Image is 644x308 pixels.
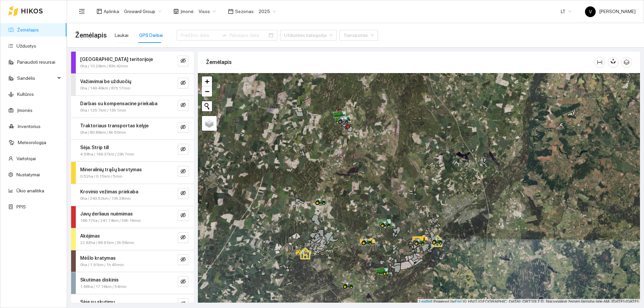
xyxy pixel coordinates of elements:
span: 0ha / 10.29km / 83h 42min [80,63,128,69]
a: Ūkio analitika [16,188,44,193]
a: Layers [202,116,217,131]
strong: Sėja. Strip till [80,145,109,150]
span: − [205,87,209,96]
a: Inventorius [18,124,41,129]
div: GPS Darbai [139,32,163,39]
span: 22.63ha / 68.91km / 3h 56min [80,240,134,246]
span: calendar [228,9,233,14]
span: eye-invisible [180,235,186,241]
span: layout [97,9,102,14]
div: Važiavimai be užduočių0ha / 149.49km / 87h 17mineye-invisible [71,74,194,96]
a: Leaflet [419,299,431,304]
strong: Mineralinių trąšų barstymas [80,167,142,172]
button: eye-invisible [178,56,189,66]
span: 0.52ha / 0.15km / 5min [80,173,122,180]
span: eye-invisible [180,102,186,109]
div: Skutimas diskinis1.68ha / 17.16km / 54mineye-invisible [71,272,194,294]
button: eye-invisible [178,166,189,177]
button: eye-invisible [178,254,189,265]
button: eye-invisible [178,210,189,221]
a: Meteorologija [18,140,46,145]
div: Akėjimas22.63ha / 68.91km / 3h 56mineye-invisible [71,228,194,250]
span: 0ha / 240.52km / 13h 28min [80,195,131,202]
input: Pradžios data [181,32,219,39]
input: Pabaigos data [229,32,267,39]
a: Esri [455,299,462,304]
span: to [221,33,227,38]
span: Visos [199,6,216,16]
div: [GEOGRAPHIC_DATA] teritorijoje0ha / 10.29km / 83h 42mineye-invisible [71,52,194,73]
span: eye-invisible [180,169,186,175]
span: Aplinka : [104,8,120,15]
span: 166.17ha / 241.74km / 39h 16min [80,218,141,224]
div: Mineralinių trąšų barstymas0.52ha / 0.15km / 5mineye-invisible [71,162,194,184]
span: Sandėlis [17,71,55,85]
a: PPIS [16,204,26,209]
button: Initiate a new search [202,101,212,111]
a: Įmonės [17,108,33,113]
button: eye-invisible [178,276,189,287]
span: 2025 [259,6,276,16]
span: eye-invisible [180,190,186,197]
strong: Krovinio vežimas priekaba [80,189,138,194]
a: Zoom in [202,76,212,86]
div: Žemėlapis [206,53,594,72]
span: 4.58ha / 169.37km / 29h 7min [80,151,134,158]
strong: Važiavimai be užduočių [80,79,131,84]
div: Krovinio vežimas priekaba0ha / 240.52km / 13h 28mineye-invisible [71,184,194,206]
div: Laukai [115,32,128,39]
span: column-width [595,60,605,65]
a: Zoom out [202,86,212,97]
span: eye-invisible [180,80,186,86]
button: menu-fold [75,5,89,18]
span: LT [561,6,572,16]
span: swap-right [221,33,227,38]
strong: Darbas su kompensacine priekaba [80,101,157,106]
span: | [463,299,464,304]
div: Darbas su kompensacine priekaba0ha / 125.7km / 13h 1mineye-invisible [71,96,194,118]
span: Žemėlapis [75,30,107,41]
span: eye-invisible [180,301,186,307]
button: eye-invisible [178,144,189,155]
a: Nustatymai [16,172,40,177]
div: Sėja. Strip till4.58ha / 169.37km / 29h 7mineye-invisible [71,140,194,162]
span: [PERSON_NAME] [585,9,636,14]
button: column-width [594,57,605,68]
span: eye-invisible [180,257,186,263]
strong: Mėšlo kratymas [80,255,116,261]
button: eye-invisible [178,122,189,133]
strong: Traktoriaus transportas kelyje [80,123,149,128]
div: Mėšlo kratymas0ha / 1.91km / 1h 45mineye-invisible [71,250,194,272]
span: eye-invisible [180,146,186,153]
span: Sezonas : [235,8,255,15]
span: 0ha / 125.7km / 13h 1min [80,107,126,114]
strong: Sėja su skutimu [80,299,115,305]
strong: Skutimas diskinis [80,277,119,283]
div: Javų derliaus nuėmimas166.17ha / 241.74km / 39h 16mineye-invisible [71,206,194,228]
span: + [205,77,209,85]
strong: [GEOGRAPHIC_DATA] teritorijoje [80,57,153,62]
strong: Akėjimas [80,233,100,239]
span: 1.68ha / 17.16km / 54min [80,284,126,290]
button: eye-invisible [178,100,189,111]
span: V [589,6,592,17]
strong: Javų derliaus nuėmimas [80,211,133,217]
span: shop [173,9,179,14]
span: eye-invisible [180,124,186,131]
span: 0ha / 1.91km / 1h 45min [80,262,124,268]
span: Įmonė : [180,8,195,15]
a: Kultūros [17,91,34,97]
div: Traktoriaus transportas kelyje0ha / 80.89km / 6h 50mineye-invisible [71,118,194,140]
span: 0ha / 149.49km / 87h 17min [80,85,130,91]
a: Žemėlapis [17,27,39,33]
span: 0ha / 80.89km / 6h 50min [80,129,126,136]
button: eye-invisible [178,78,189,88]
div: | Powered by © HNIT-[GEOGRAPHIC_DATA]; ORT10LT ©, Nacionalinė žemės tarnyba prie AM, [DATE]-[DATE] [418,299,640,305]
span: eye-invisible [180,58,186,64]
span: menu-fold [79,8,85,14]
span: Groward Group [124,6,161,16]
a: Vartotojai [16,156,36,161]
span: eye-invisible [180,279,186,285]
a: Panaudoti resursai [17,59,55,65]
a: Užduotys [16,43,36,49]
